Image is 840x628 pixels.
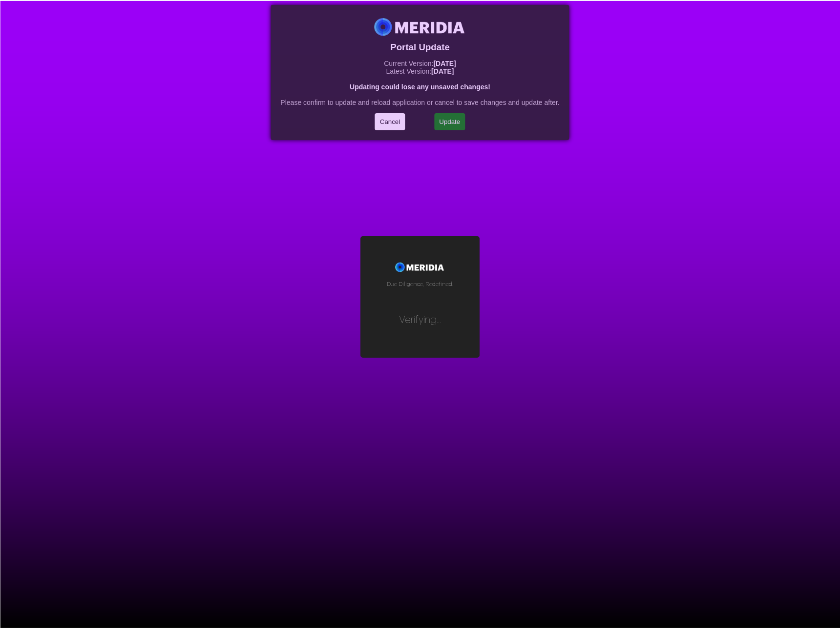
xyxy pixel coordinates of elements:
[350,83,490,91] strong: Updating could lose any unsaved changes!
[375,113,405,130] button: Cancel
[280,42,559,53] h3: Portal Update
[433,60,456,67] strong: [DATE]
[434,113,465,130] button: Update
[280,60,559,106] p: Current Version: Latest Version: Please confirm to update and reload application or cancel to sav...
[371,15,469,40] img: Meridia Logo
[431,67,454,75] strong: [DATE]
